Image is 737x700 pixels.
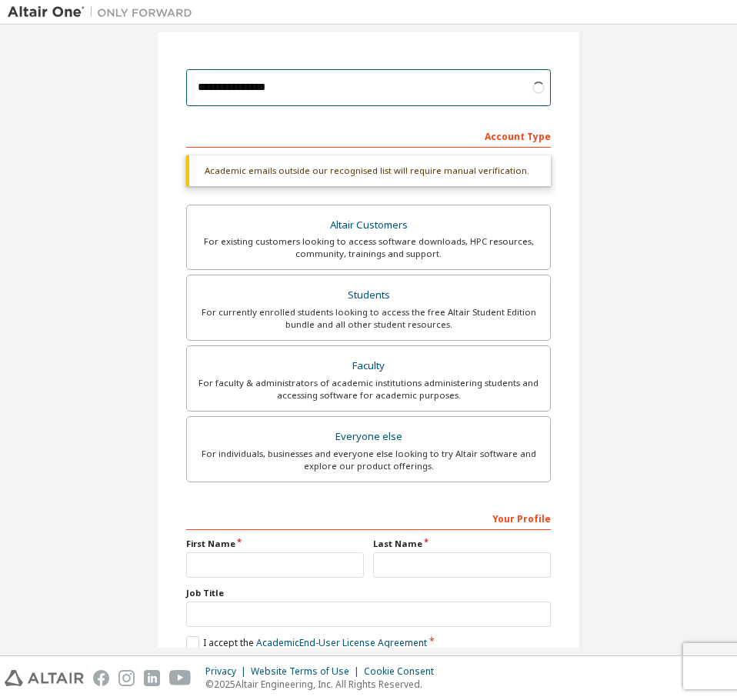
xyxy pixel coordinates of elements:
[196,306,541,331] div: For currently enrolled students looking to access the free Altair Student Edition bundle and all ...
[196,426,541,448] div: Everyone else
[205,678,443,691] p: © 2025 Altair Engineering, Inc. All Rights Reserved.
[196,355,541,377] div: Faculty
[196,215,541,236] div: Altair Customers
[186,538,364,550] label: First Name
[186,155,551,186] div: Academic emails outside our recognised list will require manual verification.
[256,636,427,649] a: Academic End-User License Agreement
[186,505,551,530] div: Your Profile
[196,448,541,472] div: For individuals, businesses and everyone else looking to try Altair software and explore our prod...
[5,670,84,686] img: altair_logo.svg
[251,665,364,678] div: Website Terms of Use
[118,670,135,686] img: instagram.svg
[144,670,160,686] img: linkedin.svg
[205,665,251,678] div: Privacy
[186,636,427,649] label: I accept the
[196,377,541,402] div: For faculty & administrators of academic institutions administering students and accessing softwa...
[196,285,541,306] div: Students
[8,5,200,20] img: Altair One
[93,670,109,686] img: facebook.svg
[373,538,551,550] label: Last Name
[169,670,192,686] img: youtube.svg
[364,665,443,678] div: Cookie Consent
[196,235,541,260] div: For existing customers looking to access software downloads, HPC resources, community, trainings ...
[186,587,551,599] label: Job Title
[186,123,551,148] div: Account Type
